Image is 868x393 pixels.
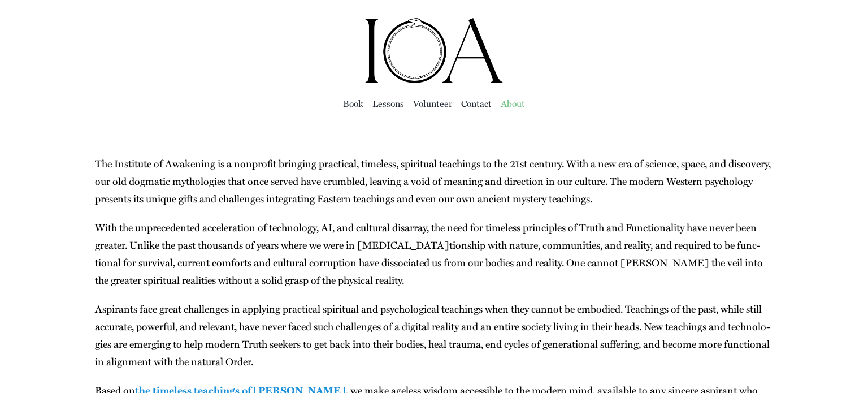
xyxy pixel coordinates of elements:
p: With the unprece­dent­ed accel­er­a­tion of tech­nol­o­gy, AI, and cul­tur­al dis­ar­ray, the nee... [95,219,773,289]
a: ioa-logo [363,15,505,29]
a: About [501,96,525,111]
a: Lessons [372,96,404,111]
img: Institute of Awakening [363,17,505,85]
nav: Main [95,85,773,121]
a: Vol­un­teer [413,96,452,111]
a: Con­tact [461,96,492,111]
p: The Insti­tute of Awak­en­ing is a non­prof­it bring­ing prac­ti­cal, time­less, spir­i­tu­al tea... [95,155,773,208]
a: Book [343,96,363,111]
p: Aspi­rants face great chal­lenges in apply­ing prac­ti­cal spir­i­tu­al and psy­cho­log­i­cal tea... [95,300,773,370]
